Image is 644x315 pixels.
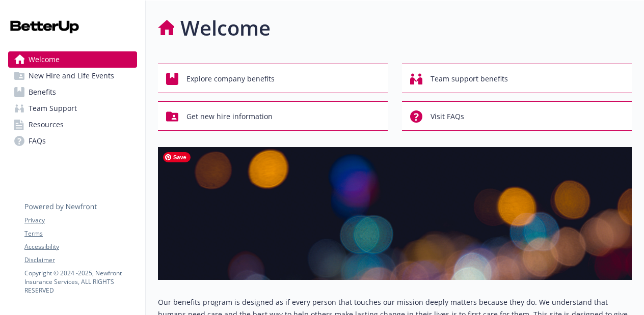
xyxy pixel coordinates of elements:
[24,229,137,238] a: Terms
[8,84,137,100] a: Benefits
[29,51,60,68] span: Welcome
[158,101,388,131] button: Get new hire information
[431,69,508,89] span: Team support benefits
[29,133,46,149] span: FAQs
[402,64,632,93] button: Team support benefits
[180,13,271,43] h1: Welcome
[29,100,77,117] span: Team Support
[8,117,137,133] a: Resources
[29,117,64,133] span: Resources
[24,242,137,251] a: Accessibility
[402,101,632,131] button: Visit FAQs
[186,69,275,89] span: Explore company benefits
[8,51,137,68] a: Welcome
[158,64,388,93] button: Explore company benefits
[24,216,137,225] a: Privacy
[24,269,137,295] p: Copyright © 2024 - 2025 , Newfront Insurance Services, ALL RIGHTS RESERVED
[24,255,137,265] a: Disclaimer
[8,100,137,117] a: Team Support
[158,147,632,280] img: overview page banner
[29,68,114,84] span: New Hire and Life Events
[186,107,273,126] span: Get new hire information
[163,152,191,162] span: Save
[8,68,137,84] a: New Hire and Life Events
[8,133,137,149] a: FAQs
[431,107,464,126] span: Visit FAQs
[29,84,56,100] span: Benefits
